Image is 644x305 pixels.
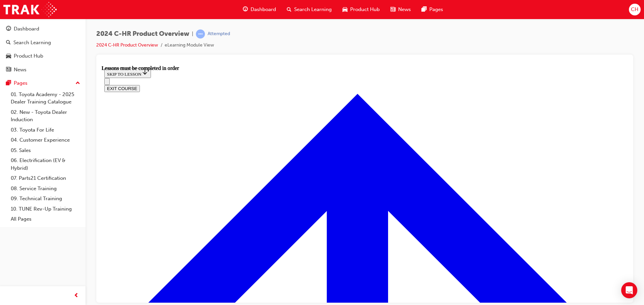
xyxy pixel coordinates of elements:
[3,23,83,35] a: Dashboard
[3,13,8,20] button: Open navigation menu
[6,67,11,73] span: news-icon
[8,135,83,145] a: 04. Customer Experience
[8,145,83,156] a: 05. Sales
[8,194,83,204] a: 09. Technical Training
[8,155,83,173] a: 06. Electrification (EV & Hybrid)
[8,183,83,194] a: 08. Service Training
[14,79,28,87] div: Pages
[14,52,43,60] div: Product Hub
[398,6,411,13] span: News
[350,6,380,13] span: Product Hub
[165,42,214,49] li: eLearning Module View
[294,6,332,13] span: Search Learning
[3,21,83,77] button: DashboardSearch LearningProduct HubNews
[251,6,276,13] span: Dashboard
[14,25,39,33] div: Dashboard
[390,5,395,14] span: news-icon
[629,4,641,15] button: CH
[3,36,83,49] a: Search Learning
[8,125,83,135] a: 03. Toyota For Life
[281,3,337,16] a: search-iconSearch Learning
[243,5,248,14] span: guage-icon
[631,6,638,13] span: CH
[3,77,83,89] button: Pages
[5,6,47,11] span: SKIP TO LESSON
[3,13,524,27] nav: Navigation menu
[621,282,637,298] div: Open Intercom Messenger
[385,3,416,16] a: news-iconNews
[208,31,230,37] div: Attempted
[416,3,448,16] a: pages-iconPages
[3,20,38,27] button: EXIT COURSE
[8,89,83,107] a: 01. Toyota Academy - 2025 Dealer Training Catalogue
[96,30,189,38] span: 2024 C-HR Product Overview
[422,5,427,14] span: pages-icon
[75,79,80,88] span: up-icon
[237,3,281,16] a: guage-iconDashboard
[8,204,83,214] a: 10. TUNE Rev-Up Training
[8,173,83,183] a: 07. Parts21 Certification
[287,5,291,14] span: search-icon
[8,214,83,224] a: All Pages
[6,53,11,59] span: car-icon
[74,292,79,300] span: prev-icon
[6,26,11,32] span: guage-icon
[3,64,83,76] a: News
[3,3,49,13] button: SKIP TO LESSON
[337,3,385,16] a: car-iconProduct Hub
[196,29,205,39] span: learningRecordVerb_ATTEMPT-icon
[3,50,83,62] a: Product Hub
[3,2,57,17] img: Trak
[429,6,443,13] span: Pages
[8,107,83,125] a: 02. New - Toyota Dealer Induction
[6,40,11,46] span: search-icon
[13,39,51,47] div: Search Learning
[6,80,11,86] span: pages-icon
[342,5,347,14] span: car-icon
[96,42,158,48] a: 2024 C-HR Product Overview
[192,30,193,38] span: |
[14,66,26,74] div: News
